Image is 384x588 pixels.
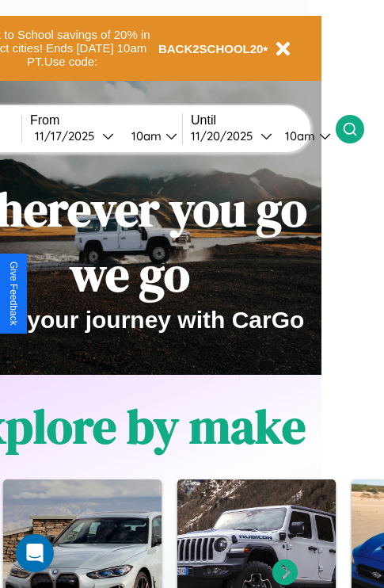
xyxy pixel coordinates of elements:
div: 10am [277,128,319,143]
button: 10am [119,128,182,144]
b: BACK2SCHOOL20 [158,42,264,55]
button: 10am [272,128,336,144]
div: 11 / 17 / 2025 [35,128,102,143]
div: 11 / 20 / 2025 [191,128,260,143]
div: 10am [124,128,165,143]
button: 11/17/2025 [30,128,119,144]
div: Open Intercom Messenger [16,534,54,572]
div: Give Feedback [8,262,19,326]
label: From [30,113,182,128]
label: Until [191,113,336,128]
